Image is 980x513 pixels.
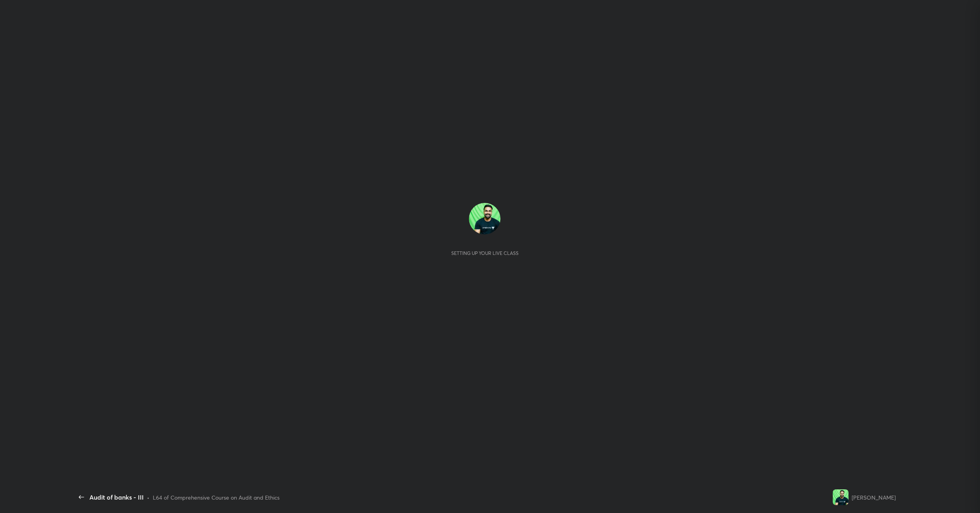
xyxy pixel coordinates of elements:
div: Audit of banks - III [89,493,144,502]
div: L64 of Comprehensive Course on Audit and Ethics [153,493,280,502]
img: 34c2f5a4dc334ab99cba7f7ce517d6b6.jpg [833,489,848,505]
div: Setting up your live class [451,250,519,256]
img: 34c2f5a4dc334ab99cba7f7ce517d6b6.jpg [469,203,500,234]
div: • [147,493,150,502]
div: [PERSON_NAME] [852,493,896,502]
